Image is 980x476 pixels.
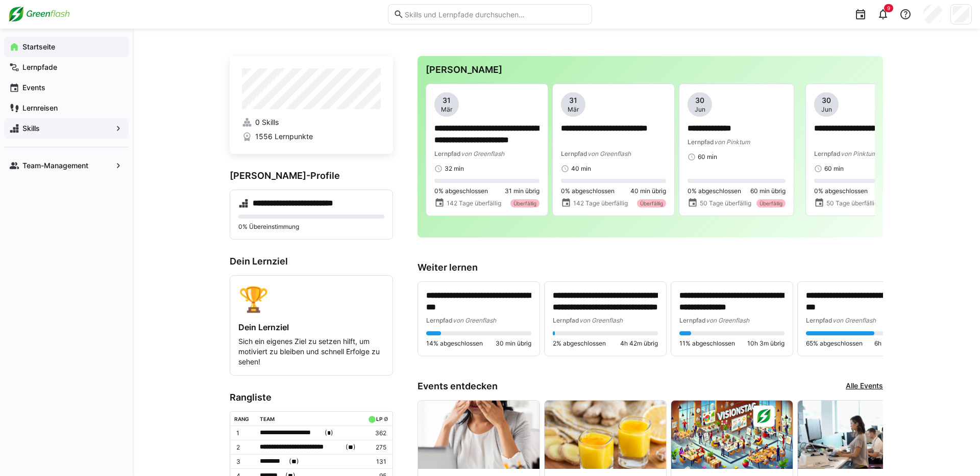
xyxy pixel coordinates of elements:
p: 3 [236,458,252,466]
span: von Greenflash [453,316,496,324]
div: Überfällig [756,199,786,207]
span: Jun [695,105,705,114]
span: 60 min [698,153,717,161]
span: Lernpfad [553,316,579,324]
img: image [545,401,666,469]
p: 275 [366,443,386,452]
span: 2% abgeschlossen [553,339,606,348]
span: 40 min übrig [630,187,666,195]
h3: Rangliste [230,392,393,403]
span: 0 Skills [255,117,279,127]
span: Mär [441,105,452,114]
span: Lernpfad [561,150,587,157]
span: von Pinktum [841,150,876,157]
h3: Weiter lernen [418,262,883,273]
span: 0% abgeschlossen [688,187,741,195]
span: 50 Tage überfällig [826,199,878,207]
img: image [671,401,793,469]
span: 31 min übrig [505,187,540,195]
p: Sich ein eigenes Ziel zu setzen hilft, um motiviert zu bleiben und schnell Erfolge zu sehen! [238,336,384,367]
span: 60 min übrig [750,187,786,195]
p: 131 [366,458,386,466]
span: von Greenflash [461,150,504,157]
span: ( ) [346,442,356,453]
span: Lernpfad [806,316,832,324]
span: 14% abgeschlossen [426,339,483,348]
span: Lernpfad [814,150,841,157]
span: Lernpfad [426,316,453,324]
span: von Greenflash [587,150,631,157]
span: 1556 Lernpunkte [255,131,313,142]
span: 142 Tage überfällig [573,199,628,207]
div: Team [260,416,275,422]
span: Lernpfad [434,150,461,157]
span: von Greenflash [832,316,876,324]
img: image [798,401,919,469]
span: 31 [569,95,577,105]
span: 10h 3m übrig [747,339,785,348]
span: ( ) [325,428,333,438]
span: ( ) [289,456,299,467]
span: 0% abgeschlossen [814,187,868,195]
span: 65% abgeschlossen [806,339,863,348]
h3: [PERSON_NAME]-Profile [230,170,393,181]
span: von Pinktum [714,138,750,146]
span: 4h 42m übrig [620,339,658,348]
h3: Dein Lernziel [230,256,393,267]
span: 60 min [824,165,844,173]
span: 30 [695,95,704,105]
span: 11% abgeschlossen [679,339,735,348]
span: 6h 10m übrig [874,339,911,348]
span: 32 min [445,165,464,173]
span: 50 Tage überfällig [700,199,751,207]
span: 30 min übrig [496,339,531,348]
span: 30 [822,95,831,105]
img: image [418,401,540,469]
div: Rang [234,416,249,422]
div: 🏆 [238,284,384,314]
span: 9 [887,5,890,11]
div: Überfällig [510,199,540,207]
span: Jun [821,105,832,114]
a: 0 Skills [242,117,381,127]
a: ø [384,414,388,422]
span: von Greenflash [579,316,623,324]
p: 2 [236,443,252,452]
input: Skills und Lernpfade durchsuchen… [404,10,586,19]
span: Lernpfad [688,138,714,146]
div: Überfällig [637,199,666,207]
span: Lernpfad [679,316,706,324]
span: 142 Tage überfällig [447,199,501,207]
span: 0% abgeschlossen [434,187,488,195]
span: Mär [568,105,579,114]
span: 31 [443,95,451,105]
p: 362 [366,429,386,437]
div: LP [376,416,382,422]
h4: Dein Lernziel [238,322,384,332]
h3: [PERSON_NAME] [426,64,875,75]
span: von Greenflash [706,316,749,324]
a: Alle Events [846,381,883,392]
p: 0% Übereinstimmung [238,223,384,231]
h3: Events entdecken [418,381,498,392]
span: 0% abgeschlossen [561,187,615,195]
span: 40 min [571,165,591,173]
p: 1 [236,429,252,437]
